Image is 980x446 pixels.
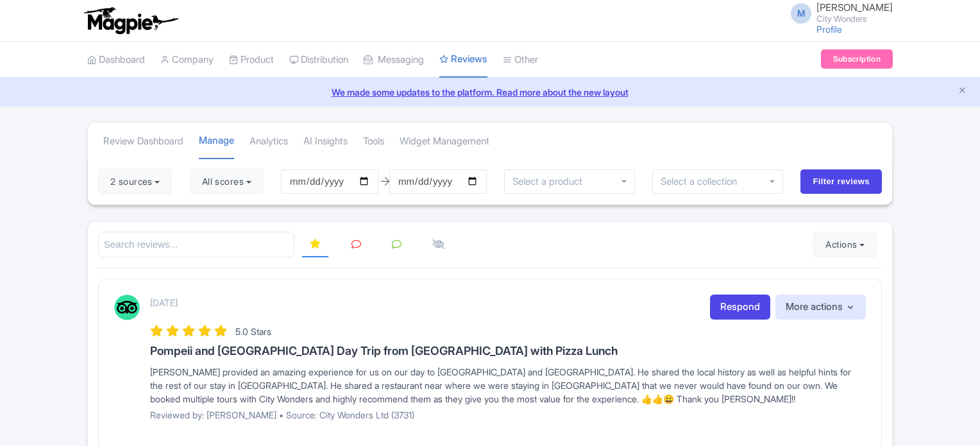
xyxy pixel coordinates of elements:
small: City Wonders [816,15,893,23]
a: Manage [199,123,234,160]
button: 2 sources [98,169,172,194]
a: Respond [710,295,770,320]
a: Product [229,42,274,78]
p: Reviewed by: [PERSON_NAME] • Source: City Wonders Ltd (3731) [150,408,866,422]
input: Filter reviews [800,169,882,194]
img: Tripadvisor Logo [114,295,140,320]
a: Reviews [439,42,487,78]
img: logo-ab69f6fb50320c5b225c76a69d11143b.png [81,6,180,35]
a: Subscription [821,49,893,69]
button: Actions [813,232,877,257]
h3: Pompeii and [GEOGRAPHIC_DATA] Day Trip from [GEOGRAPHIC_DATA] with Pizza Lunch [150,345,866,357]
button: Close announcement [958,84,967,99]
a: Tools [363,124,384,159]
input: Search reviews... [98,232,294,258]
a: Distribution [289,42,348,78]
a: Other [503,42,538,78]
button: All scores [190,169,264,194]
span: M [791,3,811,24]
p: [DATE] [150,296,178,309]
a: Analytics [249,124,288,159]
a: Profile [816,24,842,35]
a: Messaging [364,42,424,78]
a: Dashboard [87,42,145,78]
a: Company [160,42,214,78]
a: Review Dashboard [103,124,183,159]
a: AI Insights [303,124,348,159]
a: We made some updates to the platform. Read more about the new layout [8,85,972,99]
span: [PERSON_NAME] [816,1,893,13]
a: M [PERSON_NAME] City Wonders [783,3,893,23]
input: Select a product [512,176,589,187]
a: Widget Management [400,124,489,159]
span: 5.0 Stars [235,326,271,337]
div: [PERSON_NAME] provided an amazing experience for us on our day to [GEOGRAPHIC_DATA] and [GEOGRAPH... [150,365,866,406]
input: Select a collection [661,176,746,187]
button: More actions [775,295,866,320]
